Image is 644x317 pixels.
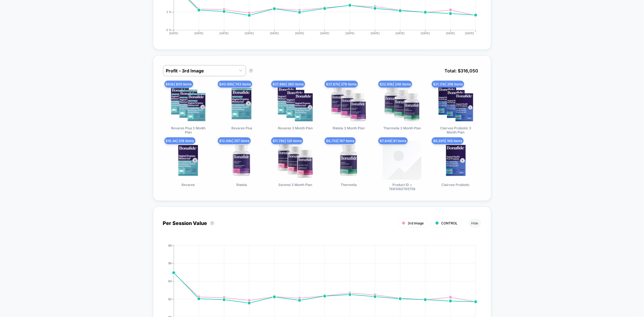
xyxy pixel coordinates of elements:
[333,126,365,130] span: Ristela 3 Month Plan
[378,81,412,88] span: $ 22.95k | 246 items
[166,10,172,14] tspan: 2 %
[442,183,470,187] span: Clairvee Probiotic
[408,221,424,225] span: 3rd Image
[383,85,421,123] img: Thermella 3 Month Plan
[166,28,172,32] tspan: 0 %
[276,85,315,123] img: Revaree 3 Month Plan
[169,32,178,35] tspan: [DATE]
[320,32,329,35] tspan: [DATE]
[169,85,208,123] img: Revaree Plus 3 Month Plan
[168,261,172,265] tspan: $6
[436,141,475,180] img: Clairvee Probiotic
[432,137,464,144] span: $ 6,695 | 168 items
[441,221,458,225] span: CONTROL
[371,32,380,35] tspan: [DATE]
[164,81,193,88] span: $ 92k | 805 items
[276,141,315,180] img: Serenol 3 Month Plan
[329,141,368,180] img: Thermella
[167,126,209,134] span: Revaree Plus 3 Month Plan
[421,32,430,35] tspan: [DATE]
[435,126,477,134] span: Clairvee Probiotic 3 Month Plan
[345,32,355,35] tspan: [DATE]
[278,126,313,130] span: Revaree 3 Month Plan
[278,183,312,187] span: Serenol 3 Month Plan
[341,183,357,187] span: Thermella
[271,81,305,88] span: $ 27.88k | 260 items
[432,81,464,88] span: $ 21.31k | 258 items
[222,141,261,180] img: Ristela
[378,137,408,144] span: $ 7,849 | 81 items
[245,32,254,35] tspan: [DATE]
[396,32,405,35] tspan: [DATE]
[194,32,203,35] tspan: [DATE]
[295,32,304,35] tspan: [DATE]
[383,141,421,180] img: Product ID = 7681060765759
[446,32,455,35] tspan: [DATE]
[381,183,423,191] span: Product ID = 7681060765759
[169,141,208,180] img: Revaree
[218,81,252,88] span: $ 40.99k | 743 items
[168,279,172,283] tspan: $4
[219,32,229,35] tspan: [DATE]
[329,85,368,123] img: Ristela 3 Month Plan
[168,297,172,301] tspan: $2
[222,85,261,123] img: Revaree Plus
[270,32,279,35] tspan: [DATE]
[182,183,195,187] span: Revaree
[325,81,358,88] span: $ 27.87k | 278 items
[436,85,475,123] img: Clairvee Probiotic 3 Month Plan
[271,137,303,144] span: $ 11.78k | 120 items
[218,137,251,144] span: $ 12.08k | 257 items
[383,126,421,130] span: Thermella 3 Month Plan
[168,244,172,247] tspan: $8
[231,126,252,130] span: Revaree Plus
[442,65,481,76] span: Total: $ 316,050
[210,221,214,226] button: ?
[249,69,253,73] button: ?
[325,137,356,144] span: $ 8,752 | 197 items
[236,183,247,187] span: Ristela
[164,137,195,144] span: $ 16.4k | 318 items
[469,219,481,228] button: Hide
[465,32,474,35] tspan: [DATE]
